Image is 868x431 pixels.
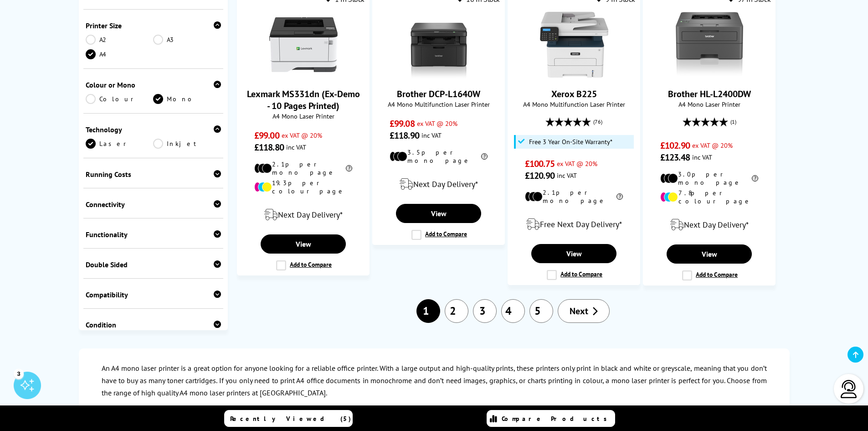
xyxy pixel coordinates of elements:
[692,141,733,150] span: ex VAT @ 20%
[502,415,612,423] span: Compare Products
[261,234,345,254] a: View
[153,139,221,149] a: Inkjet
[405,72,473,81] a: Brother DCP-L1640W
[254,130,279,141] span: £99.00
[648,100,770,109] span: A4 Mono Laser Printer
[86,200,221,209] div: Connectivity
[660,189,758,205] li: 7.8p per colour page
[269,72,338,81] a: Lexmark MS331dn (Ex-Demo - 10 Pages Printed)
[86,49,154,59] a: A4
[525,158,555,170] span: £100.75
[692,153,712,161] span: inc VAT
[730,113,736,130] span: (1)
[286,143,306,151] span: inc VAT
[254,179,352,195] li: 19.3p per colour page
[224,410,353,427] a: Recently Viewed (5)
[86,21,221,30] div: Printer Size
[525,170,555,182] span: £120.90
[276,260,332,270] label: Add to Compare
[86,320,221,329] div: Condition
[531,244,616,263] a: View
[551,88,597,100] a: Xerox B225
[254,160,352,177] li: 2.1p per mono page
[411,230,467,240] label: Add to Compare
[529,299,553,323] a: 5
[377,100,500,109] span: A4 Mono Multifunction Laser Printer
[547,270,602,280] label: Add to Compare
[540,10,608,79] img: Xerox B225
[405,10,473,79] img: Brother DCP-L1640W
[86,125,221,134] div: Technology
[153,35,221,45] a: A3
[247,88,360,112] a: Lexmark MS331dn (Ex-Demo - 10 Pages Printed)
[242,112,365,120] span: A4 Mono Laser Printer
[153,94,221,104] a: Mono
[675,10,744,79] img: Brother HL-L2400DW
[390,130,419,141] span: £118.90
[557,171,577,180] span: inc VAT
[487,410,615,427] a: Compare Products
[396,204,481,223] a: View
[445,299,468,323] a: 2
[86,35,154,45] a: A2
[473,299,497,323] a: 3
[102,362,767,400] p: An A4 mono laser printer is a great option for anyone looking for a reliable office printer. With...
[282,131,322,140] span: ex VAT @ 20%
[660,140,690,151] span: £102.90
[513,100,635,109] span: A4 Mono Multifunction Laser Printer
[557,159,597,168] span: ex VAT @ 20%
[570,305,588,317] span: Next
[86,290,221,299] div: Compatibility
[269,10,338,79] img: Lexmark MS331dn (Ex-Demo - 10 Pages Printed)
[230,415,351,423] span: Recently Viewed (5)
[86,139,154,149] a: Laser
[682,270,738,280] label: Add to Compare
[397,88,480,100] a: Brother DCP-L1640W
[86,230,221,239] div: Functionality
[86,94,154,104] a: Colour
[14,369,24,379] div: 3
[558,299,610,323] a: Next
[242,202,365,228] div: modal_delivery
[390,148,488,165] li: 3.5p per mono page
[377,171,500,197] div: modal_delivery
[86,260,221,269] div: Double Sided
[667,244,751,264] a: View
[254,141,284,153] span: £118.80
[660,170,758,187] li: 3.0p per mono page
[660,151,690,163] span: £123.48
[529,138,612,145] span: Free 3 Year On-Site Warranty*
[501,299,525,323] a: 4
[421,131,442,140] span: inc VAT
[675,72,744,81] a: Brother HL-L2400DW
[648,212,770,238] div: modal_delivery
[390,118,415,130] span: £99.08
[86,80,221,89] div: Colour or Mono
[86,170,221,179] div: Running Costs
[593,113,602,130] span: (76)
[417,119,457,128] span: ex VAT @ 20%
[525,188,623,205] li: 2.1p per mono page
[540,72,608,81] a: Xerox B225
[513,212,635,237] div: modal_delivery
[840,380,858,398] img: user-headset-light.svg
[668,88,751,100] a: Brother HL-L2400DW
